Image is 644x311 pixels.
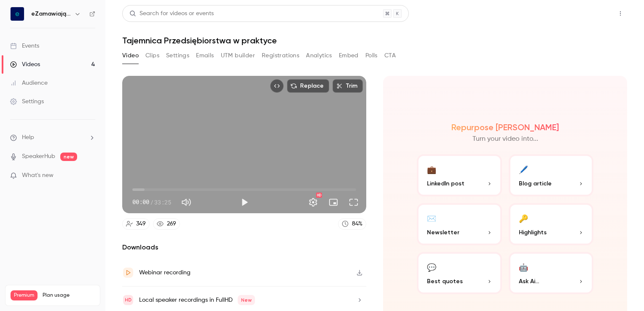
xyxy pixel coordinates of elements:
button: 💬Best quotes [417,252,502,294]
div: 84 % [352,220,362,228]
div: 00:00 [132,198,171,206]
span: Help [22,133,34,142]
div: HD [316,193,322,198]
img: eZamawiający [11,7,24,21]
h2: Downloads [122,242,366,252]
button: Emails [196,49,214,62]
button: UTM builder [221,49,255,62]
a: 84% [338,218,366,230]
span: Premium [11,290,38,300]
button: Trim [333,79,363,93]
div: Search for videos or events [129,9,214,18]
div: 💼 [427,163,436,176]
button: 💼LinkedIn post [417,154,502,196]
h2: Repurpose [PERSON_NAME] [451,122,559,132]
button: Turn on miniplayer [325,194,342,211]
div: 🔑 [519,212,528,225]
div: Settings [10,97,44,106]
span: LinkedIn post [427,179,464,188]
span: Blog article [519,179,552,188]
button: Full screen [345,194,362,211]
span: new [60,153,77,161]
span: Best quotes [427,277,463,286]
span: Plan usage [43,292,95,299]
button: Play [236,194,253,211]
div: Webinar recording [139,268,191,278]
button: Analytics [306,49,332,62]
div: ✉️ [427,212,436,225]
div: 🖊️ [519,163,528,176]
div: Audience [10,79,48,87]
p: Turn your video into... [472,134,538,144]
button: 🔑Highlights [509,203,594,245]
span: What's new [22,171,54,180]
iframe: Noticeable Trigger [85,172,95,180]
button: Settings [166,49,189,62]
span: 33:25 [154,198,171,206]
div: Videos [10,60,40,69]
span: Ask Ai... [519,277,539,286]
h6: eZamawiający [31,10,71,18]
button: Share [574,5,607,22]
button: Video [122,49,139,62]
button: Replace [287,79,329,93]
button: Clips [145,49,159,62]
button: Mute [178,194,195,211]
a: 349 [122,218,150,230]
span: Newsletter [427,228,459,237]
h1: Tajemnica Przedsiębiorstwa w praktyce [122,35,627,46]
li: help-dropdown-opener [10,133,95,142]
a: 269 [153,218,180,230]
button: Embed [339,49,359,62]
span: Highlights [519,228,547,237]
button: Registrations [262,49,299,62]
a: SpeakerHub [22,152,55,161]
span: / [150,198,153,206]
button: 🤖Ask Ai... [509,252,594,294]
span: New [238,295,255,305]
button: Polls [365,49,378,62]
button: Top Bar Actions [614,7,627,20]
button: 🖊️Blog article [509,154,594,196]
button: ✉️Newsletter [417,203,502,245]
button: Settings [305,194,322,211]
div: Events [10,42,39,50]
div: 269 [167,220,176,228]
button: Embed video [270,79,284,93]
div: Local speaker recordings in FullHD [139,295,255,305]
div: 🤖 [519,260,528,273]
span: 00:00 [132,198,149,206]
div: 💬 [427,260,436,273]
button: CTA [384,49,396,62]
div: 349 [136,220,146,228]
